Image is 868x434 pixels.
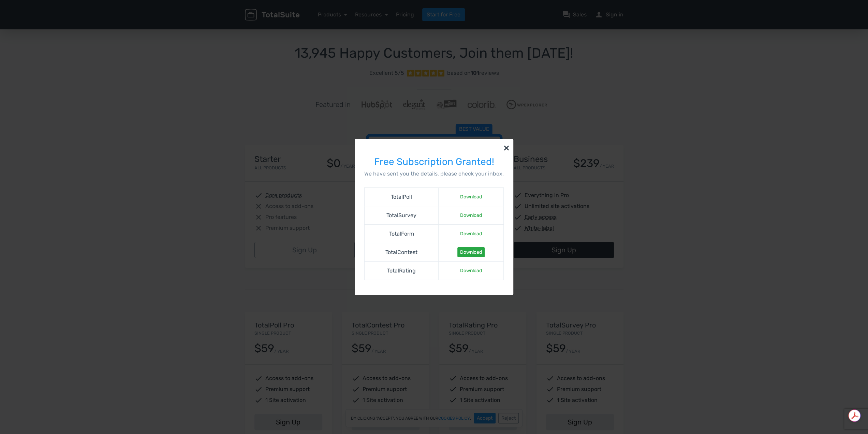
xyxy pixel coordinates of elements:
td: TotalForm [365,225,439,243]
td: TotalSurvey [365,206,439,225]
td: TotalPoll [365,188,439,206]
a: Download [457,210,485,220]
button: × [500,139,513,156]
td: TotalRating [365,262,439,280]
p: We have sent you the details, please check your inbox. [364,170,504,178]
a: Download [457,266,485,276]
td: TotalContest [365,243,439,262]
a: Download [457,192,485,202]
h3: Free Subscription Granted! [364,157,504,167]
a: Download [457,247,485,257]
a: Download [457,229,485,239]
